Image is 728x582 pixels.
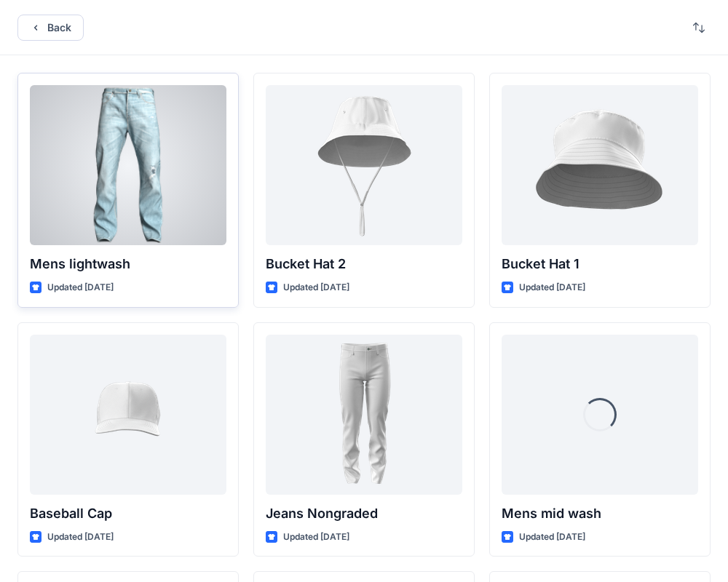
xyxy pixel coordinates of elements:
[519,530,585,545] p: Updated [DATE]
[47,530,114,545] p: Updated [DATE]
[519,280,585,295] p: Updated [DATE]
[30,503,226,524] p: Baseball Cap
[502,85,698,245] a: Bucket Hat 1
[283,530,349,545] p: Updated [DATE]
[30,254,226,274] p: Mens lightwash
[266,503,462,524] p: Jeans Nongraded
[266,335,462,495] a: Jeans Nongraded
[502,503,698,524] p: Mens mid wash
[47,280,114,295] p: Updated [DATE]
[17,15,84,41] button: Back
[266,254,462,274] p: Bucket Hat 2
[30,85,226,245] a: Mens lightwash
[502,254,698,274] p: Bucket Hat 1
[283,280,349,295] p: Updated [DATE]
[266,85,462,245] a: Bucket Hat 2
[30,335,226,495] a: Baseball Cap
